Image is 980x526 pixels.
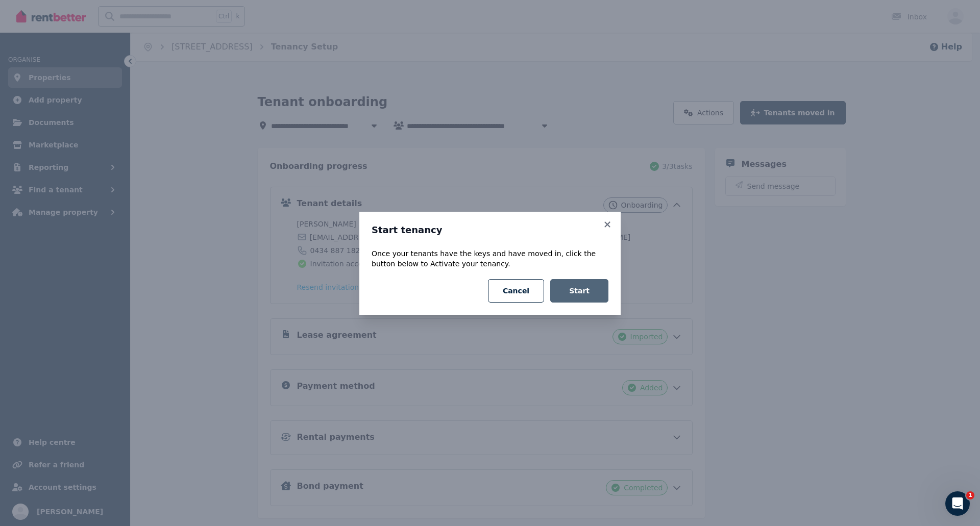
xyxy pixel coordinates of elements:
button: Start [550,279,608,303]
span: 1 [966,491,974,499]
p: Once your tenants have the keys and have moved in, click the button below to Activate your tenancy. [372,248,608,269]
h3: Start tenancy [372,224,608,236]
iframe: Intercom live chat [945,491,970,516]
button: Cancel [488,279,544,303]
